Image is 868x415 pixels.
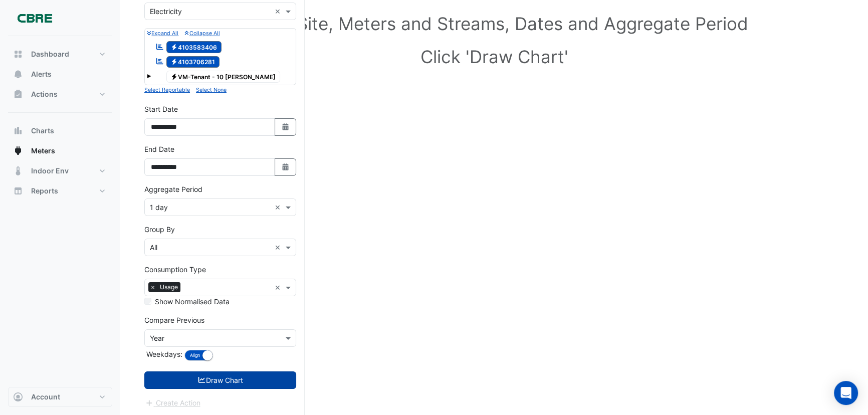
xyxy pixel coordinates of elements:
div: Open Intercom Messenger [834,381,858,405]
fa-icon: Electricity [170,43,178,51]
fa-icon: Select Date [281,123,290,131]
span: Account [31,392,60,402]
button: Actions [8,84,112,104]
app-icon: Alerts [13,69,23,79]
label: Compare Previous [144,315,204,325]
span: Meters [31,146,55,156]
button: Meters [8,141,112,161]
fa-icon: Select Date [281,163,290,171]
span: VM-Tenant - 10 [PERSON_NAME] [166,71,281,83]
app-escalated-ticket-create-button: Please draw the charts first [144,398,201,406]
small: Expand All [147,30,178,37]
span: Clear [275,202,283,213]
fa-icon: Electricity [170,73,178,80]
button: Select Reportable [144,85,190,94]
small: Select None [196,87,227,93]
label: Show Normalised Data [155,296,230,307]
button: Collapse All [184,29,220,38]
button: Dashboard [8,44,112,64]
app-icon: Charts [13,126,23,136]
button: Charts [8,121,112,141]
fa-icon: Reportable [155,57,164,66]
img: Company Logo [12,8,57,28]
button: Alerts [8,64,112,84]
span: Clear [275,242,283,253]
span: Charts [31,126,54,136]
small: Select Reportable [144,87,190,93]
span: Reports [31,186,58,196]
span: Indoor Env [31,166,69,176]
span: 4103583406 [166,41,222,53]
button: Draw Chart [144,371,296,389]
button: Select None [196,85,227,94]
app-icon: Meters [13,146,23,156]
h1: Select Site, Meters and Streams, Dates and Aggregate Period [160,13,828,34]
label: Aggregate Period [144,184,202,194]
span: × [148,282,157,292]
button: Expand All [147,29,178,38]
app-icon: Dashboard [13,49,23,59]
span: Dashboard [31,49,69,59]
button: Reports [8,181,112,201]
app-icon: Actions [13,89,23,99]
small: Collapse All [184,30,220,37]
h1: Click 'Draw Chart' [160,46,828,67]
label: Weekdays: [144,349,182,359]
span: Alerts [31,69,52,79]
span: Usage [157,282,180,292]
span: Actions [31,89,58,99]
button: Indoor Env [8,161,112,181]
label: Start Date [144,104,178,114]
span: Clear [275,282,283,293]
button: Account [8,387,112,407]
app-icon: Reports [13,186,23,196]
app-icon: Indoor Env [13,166,23,176]
fa-icon: Electricity [170,58,178,66]
span: Clear [275,6,283,17]
label: Group By [144,224,175,235]
label: Consumption Type [144,264,206,275]
label: End Date [144,144,174,154]
span: 4103706281 [166,56,220,68]
fa-icon: Reportable [155,42,164,51]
